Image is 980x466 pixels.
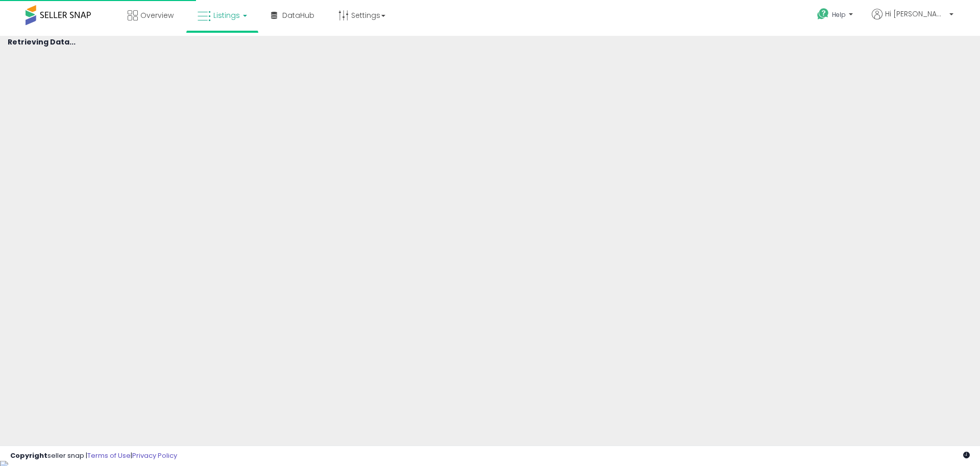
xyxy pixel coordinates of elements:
[10,451,177,461] div: seller snap | |
[10,451,47,460] strong: Copyright
[213,10,240,20] span: Listings
[832,10,846,19] span: Help
[140,10,174,20] span: Overview
[132,451,177,460] a: Privacy Policy
[87,451,131,460] a: Terms of Use
[282,10,314,20] span: DataHub
[817,8,829,20] i: Get Help
[885,9,946,19] span: Hi [PERSON_NAME]
[8,38,972,46] h4: Retrieving Data...
[872,9,953,32] a: Hi [PERSON_NAME]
